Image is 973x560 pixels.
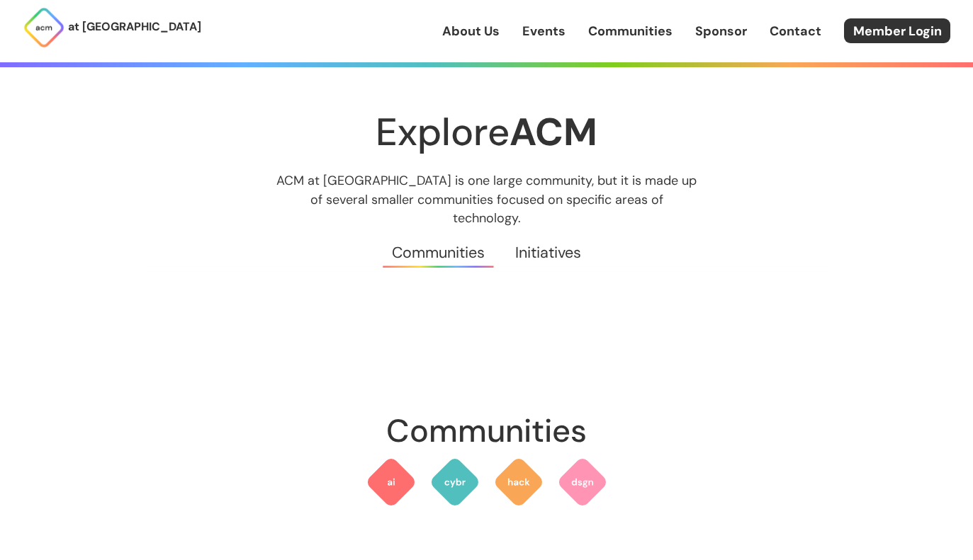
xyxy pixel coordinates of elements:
[23,6,201,49] a: at [GEOGRAPHIC_DATA]
[264,171,710,227] p: ACM at [GEOGRAPHIC_DATA] is one large community, but it is made up of several smaller communities...
[770,22,821,40] a: Contact
[147,406,827,457] h2: Communities
[588,22,673,40] a: Communities
[695,22,747,40] a: Sponsor
[429,457,480,508] img: ACM Cyber
[442,22,500,40] a: About Us
[147,111,827,153] h1: Explore
[500,227,597,278] a: Initiatives
[510,107,597,157] strong: ACM
[493,457,544,508] img: ACM Hack
[557,457,608,508] img: ACM Design
[366,457,417,508] img: ACM AI
[23,6,65,49] img: ACM Logo
[844,18,950,43] a: Member Login
[376,227,500,278] a: Communities
[522,22,566,40] a: Events
[68,18,201,36] p: at [GEOGRAPHIC_DATA]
